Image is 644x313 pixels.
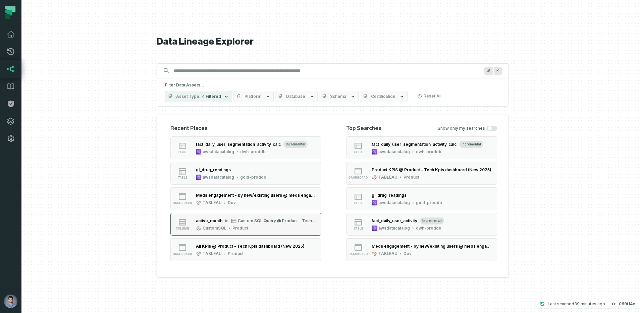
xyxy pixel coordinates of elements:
span: Press ⌘ + K to focus the search bar [494,67,502,75]
img: avatar of Ori Machlis [4,295,17,308]
span: Press ⌘ + K to focus the search bar [484,67,493,75]
h4: 069f14c [619,302,635,306]
relative-time: Aug 10, 2025, 2:52 PM GMT+3 [574,301,605,306]
button: Last scanned[DATE] 2:52:50 PM069f14c [536,300,639,308]
p: Last scanned [548,301,605,307]
h1: Data Lineage Explorer [157,36,509,48]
